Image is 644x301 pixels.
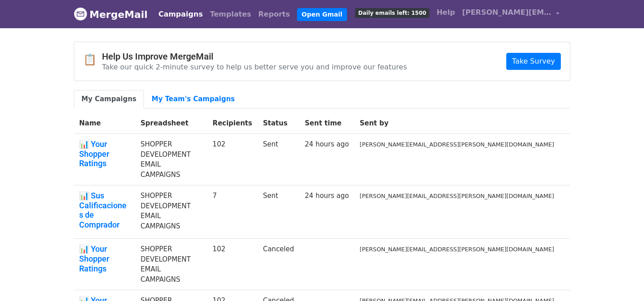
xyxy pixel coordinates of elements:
a: 📊 Your Shopper Ratings [79,244,130,273]
td: 102 [207,239,258,290]
a: Daily emails left: 1500 [352,4,433,21]
td: 102 [207,134,258,185]
td: Canceled [258,239,300,290]
th: Sent time [300,113,355,134]
a: 📊 Sus Calificaciones de Comprador [79,191,130,229]
a: 📊 Your Shopper Ratings [79,139,130,168]
td: Sent [258,134,300,185]
th: Sent by [354,113,559,134]
td: Sent [258,185,300,239]
a: 24 hours ago [305,140,349,148]
a: My Campaigns [74,90,144,108]
a: MergeMail [74,5,148,24]
th: Status [258,113,300,134]
td: SHOPPER DEVELOPMENT EMAIL CAMPAIGNS [135,185,207,239]
th: Name [74,113,135,134]
span: [PERSON_NAME][EMAIL_ADDRESS][PERSON_NAME][DOMAIN_NAME] [462,7,551,18]
a: Open Gmail [297,8,347,21]
th: Recipients [207,113,258,134]
span: Daily emails left: 1500 [355,8,429,18]
a: My Team's Campaigns [144,90,242,108]
td: SHOPPER DEVELOPMENT EMAIL CAMPAIGNS [135,239,207,290]
a: [PERSON_NAME][EMAIL_ADDRESS][PERSON_NAME][DOMAIN_NAME] [458,4,563,25]
a: Reports [255,5,294,23]
a: Help [433,4,458,21]
td: 7 [207,185,258,239]
a: 24 hours ago [305,192,349,200]
small: [PERSON_NAME][EMAIL_ADDRESS][PERSON_NAME][DOMAIN_NAME] [360,246,554,253]
a: Take Survey [506,53,561,70]
h4: Help Us Improve MergeMail [102,51,407,62]
small: [PERSON_NAME][EMAIL_ADDRESS][PERSON_NAME][DOMAIN_NAME] [360,141,554,148]
p: Take our quick 2-minute survey to help us better serve you and improve our features [102,62,407,72]
a: Campaigns [155,5,206,23]
th: Spreadsheet [135,113,207,134]
a: Templates [206,5,254,23]
iframe: Chat Widget [599,258,644,301]
small: [PERSON_NAME][EMAIL_ADDRESS][PERSON_NAME][DOMAIN_NAME] [360,193,554,199]
span: 📋 [83,53,102,66]
td: SHOPPER DEVELOPMENT EMAIL CAMPAIGNS [135,134,207,185]
img: MergeMail logo [74,7,87,21]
